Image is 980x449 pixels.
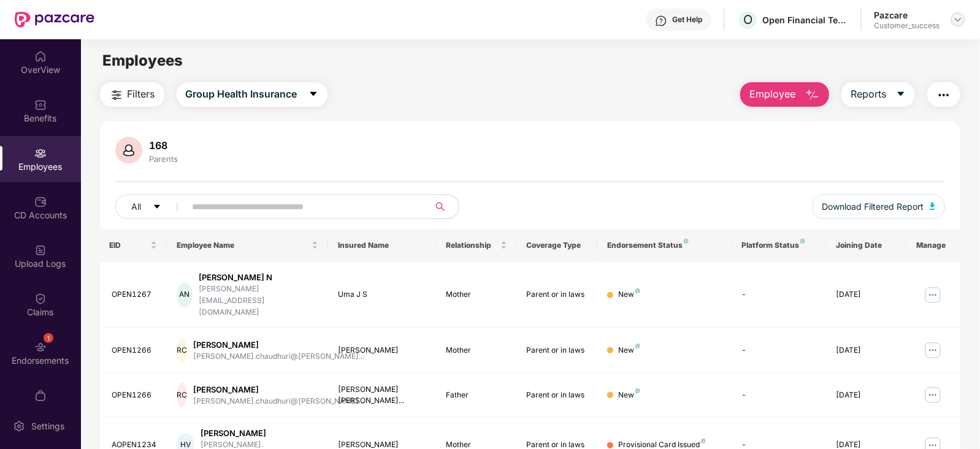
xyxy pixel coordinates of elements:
div: 168 [147,139,181,152]
div: OPEN1267 [112,289,158,301]
th: Coverage Type [517,229,598,262]
th: EID [100,229,167,262]
img: svg+xml;base64,PHN2ZyB4bWxucz0iaHR0cDovL3d3dy53My5vcmcvMjAwMC9zdmciIHhtbG5zOnhsaW5rPSJodHRwOi8vd3... [930,202,936,210]
div: Parent or in laws [527,289,588,301]
div: [PERSON_NAME].chaudhuri@[PERSON_NAME]... [193,396,364,407]
div: Parent or in laws [527,345,588,356]
div: [PERSON_NAME] [193,384,364,396]
button: Download Filtered Report [812,194,946,219]
td: - [732,328,826,373]
div: RC [177,338,187,363]
span: Download Filtered Report [822,200,924,213]
div: Pazcare [874,9,940,21]
div: Open Financial Technologies Private Limited [762,14,848,26]
img: svg+xml;base64,PHN2ZyBpZD0iQ2xhaW0iIHhtbG5zPSJodHRwOi8vd3d3LnczLm9yZy8yMDAwL3N2ZyIgd2lkdGg9IjIwIi... [34,293,47,305]
img: svg+xml;base64,PHN2ZyBpZD0iSG9tZSIgeG1sbnM9Imh0dHA6Ly93d3cudzMub3JnLzIwMDAvc3ZnIiB3aWR0aD0iMjAiIG... [34,50,47,63]
th: Employee Name [167,229,328,262]
div: Mother [446,345,507,356]
div: [PERSON_NAME] [201,428,319,439]
div: Settings [28,420,68,432]
button: Reportscaret-down [841,82,915,107]
img: svg+xml;base64,PHN2ZyBpZD0iRW5kb3JzZW1lbnRzIiB4bWxucz0iaHR0cDovL3d3dy53My5vcmcvMjAwMC9zdmciIHdpZH... [34,341,47,353]
img: New Pazcare Logo [15,12,94,28]
th: Insured Name [328,229,435,262]
div: [PERSON_NAME][EMAIL_ADDRESS][DOMAIN_NAME] [199,283,319,318]
button: Filters [100,82,164,107]
img: svg+xml;base64,PHN2ZyB4bWxucz0iaHR0cDovL3d3dy53My5vcmcvMjAwMC9zdmciIHdpZHRoPSI4IiBoZWlnaHQ9IjgiIH... [635,388,640,393]
img: manageButton [923,340,943,360]
div: [PERSON_NAME] [PERSON_NAME]... [338,384,426,407]
span: O [743,12,752,27]
img: svg+xml;base64,PHN2ZyB4bWxucz0iaHR0cDovL3d3dy53My5vcmcvMjAwMC9zdmciIHdpZHRoPSI4IiBoZWlnaHQ9IjgiIH... [635,288,640,293]
span: All [132,200,142,213]
img: svg+xml;base64,PHN2ZyB4bWxucz0iaHR0cDovL3d3dy53My5vcmcvMjAwMC9zdmciIHdpZHRoPSIyNCIgaGVpZ2h0PSIyNC... [109,88,124,102]
img: svg+xml;base64,PHN2ZyB4bWxucz0iaHR0cDovL3d3dy53My5vcmcvMjAwMC9zdmciIHdpZHRoPSI4IiBoZWlnaHQ9IjgiIH... [635,343,640,348]
div: Customer_success [874,21,940,31]
div: New [618,289,640,301]
th: Manage [907,229,961,262]
div: OPEN1266 [112,390,158,401]
div: OPEN1266 [112,345,158,356]
div: Uma J S [338,289,426,301]
span: caret-down [896,89,906,100]
div: Parent or in laws [527,390,588,401]
img: manageButton [923,285,943,305]
img: svg+xml;base64,PHN2ZyBpZD0iRW1wbG95ZWVzIiB4bWxucz0iaHR0cDovL3d3dy53My5vcmcvMjAwMC9zdmciIHdpZHRoPS... [34,147,47,159]
td: - [732,373,826,418]
img: svg+xml;base64,PHN2ZyB4bWxucz0iaHR0cDovL3d3dy53My5vcmcvMjAwMC9zdmciIHdpZHRoPSIyNCIgaGVpZ2h0PSIyNC... [936,88,951,102]
span: Employee [749,86,795,102]
div: Mother [446,289,507,301]
div: Parents [147,154,181,164]
img: svg+xml;base64,PHN2ZyBpZD0iVXBsb2FkX0xvZ3MiIGRhdGEtbmFtZT0iVXBsb2FkIExvZ3MiIHhtbG5zPSJodHRwOi8vd3... [34,244,47,256]
div: [PERSON_NAME] N [199,272,319,283]
div: New [618,345,640,356]
button: Allcaret-down [115,194,190,219]
span: caret-down [308,89,318,100]
span: Employee Name [177,240,309,250]
img: svg+xml;base64,PHN2ZyB4bWxucz0iaHR0cDovL3d3dy53My5vcmcvMjAwMC9zdmciIHhtbG5zOnhsaW5rPSJodHRwOi8vd3... [115,137,142,164]
img: svg+xml;base64,PHN2ZyBpZD0iTXlfT3JkZXJzIiBkYXRhLW5hbWU9Ik15IE9yZGVycyIgeG1sbnM9Imh0dHA6Ly93d3cudz... [34,390,47,402]
img: svg+xml;base64,PHN2ZyBpZD0iSGVscC0zMngzMiIgeG1sbnM9Imh0dHA6Ly93d3cudzMub3JnLzIwMDAvc3ZnIiB3aWR0aD... [655,15,667,27]
div: [PERSON_NAME] [193,339,364,351]
img: svg+xml;base64,PHN2ZyB4bWxucz0iaHR0cDovL3d3dy53My5vcmcvMjAwMC9zdmciIHdpZHRoPSI4IiBoZWlnaHQ9IjgiIH... [701,439,706,443]
img: manageButton [923,385,943,405]
div: [DATE] [836,289,897,301]
img: svg+xml;base64,PHN2ZyB4bWxucz0iaHR0cDovL3d3dy53My5vcmcvMjAwMC9zdmciIHdpZHRoPSI4IiBoZWlnaHQ9IjgiIH... [800,239,805,244]
img: svg+xml;base64,PHN2ZyBpZD0iQ0RfQWNjb3VudHMiIGRhdGEtbmFtZT0iQ0QgQWNjb3VudHMiIHhtbG5zPSJodHRwOi8vd3... [34,196,47,208]
div: Endorsement Status [607,240,722,250]
span: Employees [102,52,183,69]
span: Reports [851,86,886,102]
img: svg+xml;base64,PHN2ZyBpZD0iRHJvcGRvd24tMzJ4MzIiIHhtbG5zPSJodHRwOi8vd3d3LnczLm9yZy8yMDAwL3N2ZyIgd2... [953,15,963,25]
span: EID [110,240,148,250]
div: [PERSON_NAME] [338,345,426,356]
div: [DATE] [836,390,897,401]
span: search [429,202,453,212]
span: Filters [128,86,155,102]
img: svg+xml;base64,PHN2ZyB4bWxucz0iaHR0cDovL3d3dy53My5vcmcvMjAwMC9zdmciIHhtbG5zOnhsaW5rPSJodHRwOi8vd3... [805,88,820,102]
div: AN [177,283,193,307]
img: svg+xml;base64,PHN2ZyB4bWxucz0iaHR0cDovL3d3dy53My5vcmcvMjAwMC9zdmciIHdpZHRoPSI4IiBoZWlnaHQ9IjgiIH... [684,239,689,244]
div: Father [446,390,507,401]
img: svg+xml;base64,PHN2ZyBpZD0iQmVuZWZpdHMiIHhtbG5zPSJodHRwOi8vd3d3LnczLm9yZy8yMDAwL3N2ZyIgd2lkdGg9Ij... [34,99,47,111]
div: RC [177,383,187,407]
div: [PERSON_NAME].chaudhuri@[PERSON_NAME]... [193,351,364,363]
div: Get Help [672,15,702,25]
button: search [429,194,459,219]
img: svg+xml;base64,PHN2ZyBpZD0iU2V0dGluZy0yMHgyMCIgeG1sbnM9Imh0dHA6Ly93d3cudzMub3JnLzIwMDAvc3ZnIiB3aW... [13,420,25,432]
button: Group Health Insurancecaret-down [177,82,327,107]
div: 1 [44,333,53,343]
span: Group Health Insurance [186,86,297,102]
span: caret-down [153,202,161,212]
span: Relationship [446,240,498,250]
button: Employee [740,82,829,107]
td: - [732,262,826,329]
th: Joining Date [826,229,907,262]
div: Platform Status [741,240,816,250]
div: [DATE] [836,345,897,356]
div: New [618,390,640,401]
th: Relationship [436,229,517,262]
